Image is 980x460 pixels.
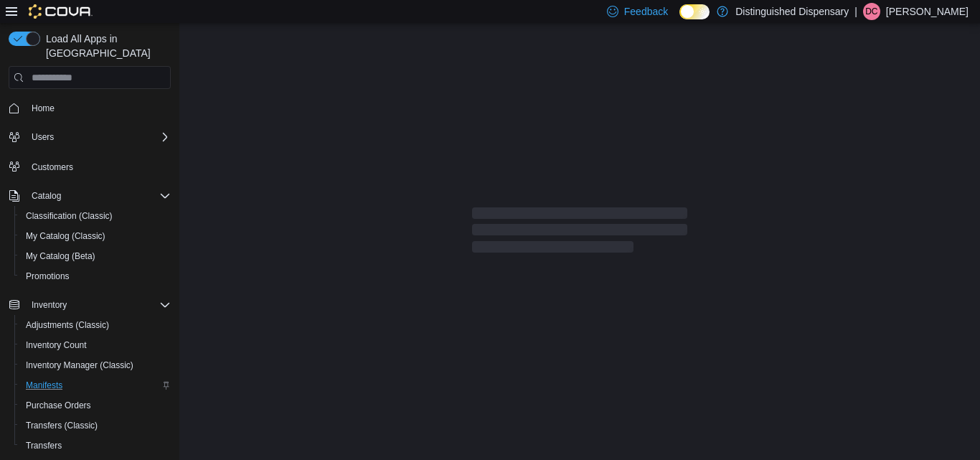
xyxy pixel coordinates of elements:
button: Inventory Count [14,335,176,355]
a: Promotions [20,268,75,285]
span: DC [865,3,877,20]
span: Loading [472,210,687,256]
span: Load All Apps in [GEOGRAPHIC_DATA] [40,32,171,60]
span: Inventory [32,299,67,311]
span: Transfers [26,440,62,451]
span: Inventory [26,296,171,314]
span: My Catalog (Classic) [20,227,171,245]
a: Inventory Count [20,337,93,354]
a: Transfers (Classic) [20,417,103,434]
span: Feedback [624,4,668,19]
a: Inventory Manager (Classic) [20,357,139,374]
a: Adjustments (Classic) [20,316,115,334]
button: Transfers (Classic) [14,416,176,436]
p: Distinguished Dispensary [735,3,849,20]
span: My Catalog (Classic) [26,230,105,242]
button: Customers [3,156,176,177]
a: Customers [26,159,79,176]
span: Transfers [20,437,171,454]
span: Purchase Orders [26,400,91,411]
span: Classification (Classic) [20,207,171,225]
button: Catalog [3,186,176,206]
a: Transfers [20,437,67,454]
span: Manifests [26,380,62,391]
a: Manifests [20,377,68,394]
button: Catalog [26,187,67,205]
input: Dark Mode [679,4,710,19]
span: Customers [26,157,171,175]
span: Adjustments (Classic) [26,319,109,331]
a: Home [26,100,60,117]
span: My Catalog (Beta) [26,250,95,262]
img: Cova [29,4,93,19]
span: Transfers (Classic) [20,417,171,434]
span: Inventory Count [26,339,87,351]
button: Home [3,98,176,118]
a: Purchase Orders [20,397,97,414]
span: Users [32,131,54,143]
button: Users [26,128,60,146]
button: Transfers [14,436,176,456]
span: Manifests [20,377,171,394]
button: Classification (Classic) [14,206,176,226]
button: Inventory Manager (Classic) [14,355,176,375]
span: Customers [32,161,73,173]
p: | [854,3,857,20]
button: Promotions [14,266,176,286]
a: Classification (Classic) [20,207,118,225]
span: My Catalog (Beta) [20,248,171,265]
span: Users [26,128,171,146]
span: Purchase Orders [20,397,171,414]
span: Promotions [26,271,70,282]
a: My Catalog (Classic) [20,227,111,245]
span: Classification (Classic) [26,210,113,222]
span: Promotions [20,268,171,285]
span: Home [32,103,55,114]
span: Inventory Manager (Classic) [20,357,171,374]
span: Adjustments (Classic) [20,316,171,334]
span: Home [26,99,171,117]
button: Inventory [26,296,72,314]
span: Inventory Count [20,337,171,354]
span: Transfers (Classic) [26,420,98,431]
button: Purchase Orders [14,395,176,416]
span: Inventory Manager (Classic) [26,360,133,371]
div: Damon Carter [863,3,880,20]
button: My Catalog (Beta) [14,246,176,266]
button: Manifests [14,375,176,395]
button: My Catalog (Classic) [14,226,176,246]
span: Catalog [26,187,171,205]
p: [PERSON_NAME] [886,3,969,20]
button: Adjustments (Classic) [14,315,176,335]
span: Catalog [32,190,61,202]
button: Users [3,127,176,147]
button: Inventory [3,295,176,315]
a: My Catalog (Beta) [20,248,101,265]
